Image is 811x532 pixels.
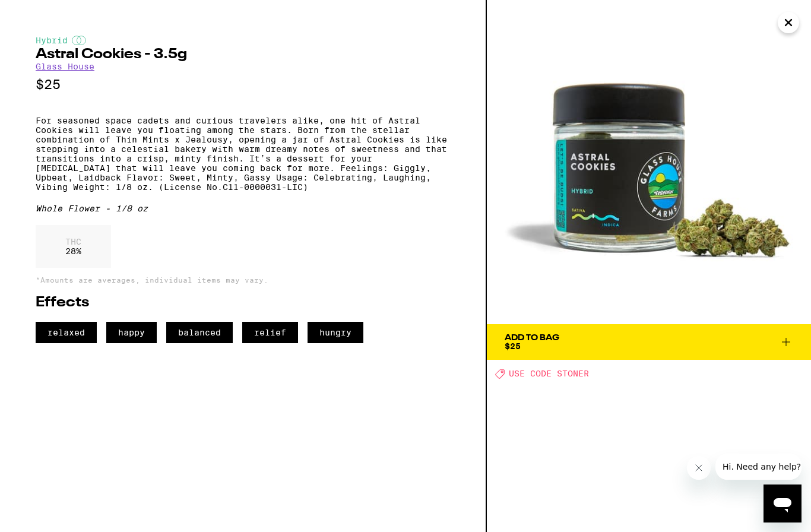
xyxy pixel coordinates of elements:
[308,322,363,343] span: hungry
[505,341,521,351] span: $25
[36,225,111,268] div: 28 %
[487,324,811,360] button: Add To Bag$25
[106,322,157,343] span: happy
[166,322,233,343] span: balanced
[36,276,450,284] p: *Amounts are averages, individual items may vary.
[36,116,450,192] p: For seasoned space cadets and curious travelers alike, one hit of Astral Cookies will leave you f...
[36,77,450,92] p: $25
[36,47,450,62] h2: Astral Cookies - 3.5g
[242,322,298,343] span: relief
[72,36,86,45] img: hybridColor.svg
[505,334,559,342] div: Add To Bag
[687,456,711,480] iframe: Close message
[36,322,97,343] span: relaxed
[778,12,799,33] button: Close
[65,237,81,246] p: THC
[36,62,94,71] a: Glass House
[36,36,450,45] div: Hybrid
[36,296,450,310] h2: Effects
[715,454,802,480] iframe: Message from company
[764,484,802,522] iframe: Button to launch messaging window
[509,369,589,379] span: USE CODE STONER
[36,204,450,213] div: Whole Flower - 1/8 oz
